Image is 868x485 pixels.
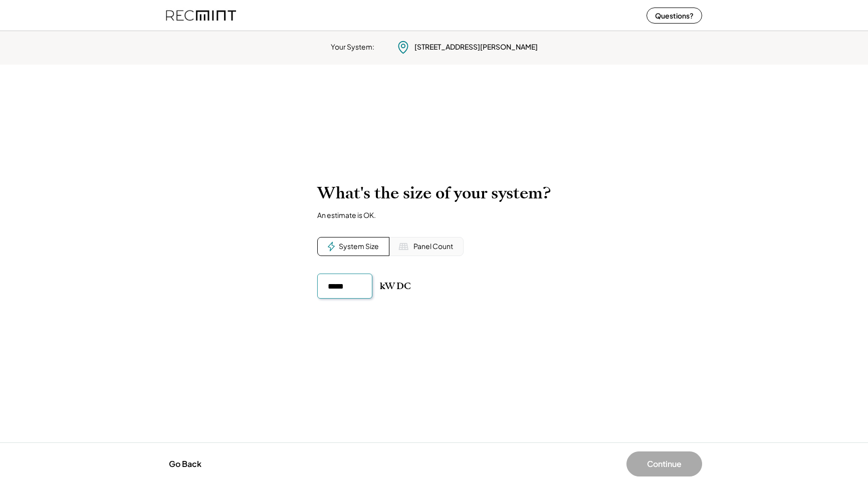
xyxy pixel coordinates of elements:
div: kW DC [380,280,411,292]
button: Questions? [646,8,702,24]
img: recmint-logotype%403x%20%281%29.jpeg [166,2,236,29]
div: Your System: [331,42,374,52]
div: Panel Count [413,241,453,252]
img: Solar%20Panel%20Icon%20%281%29.svg [398,241,408,252]
h2: What's the size of your system? [317,183,551,203]
div: An estimate is OK. [317,210,376,219]
button: Go Back [166,453,204,475]
button: Continue [626,451,702,476]
div: [STREET_ADDRESS][PERSON_NAME] [414,42,538,52]
div: System Size [339,241,379,252]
